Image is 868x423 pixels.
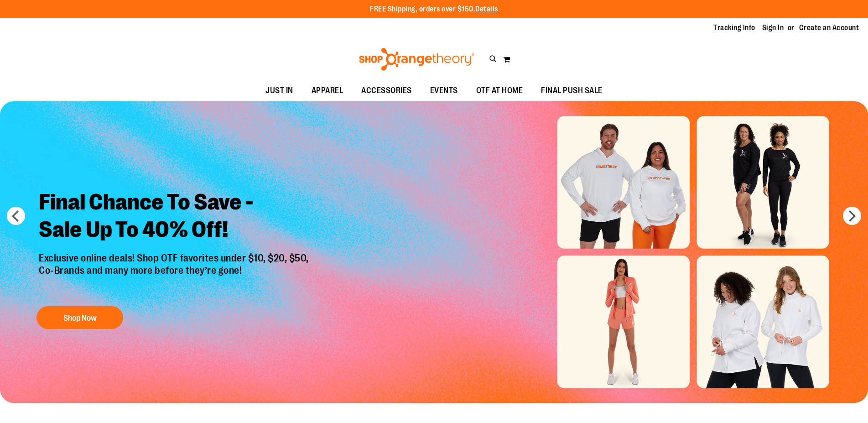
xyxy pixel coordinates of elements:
a: Details [475,5,498,13]
button: next [843,207,861,225]
button: prev [7,207,25,225]
a: Tracking Info [713,23,755,33]
button: Shop Now [36,306,123,329]
span: ACCESSORIES [361,80,412,101]
h2: Final Chance To Save - Sale Up To 40% Off! [32,182,318,252]
span: JUST IN [265,80,293,101]
span: APPAREL [312,80,343,101]
a: JUST IN [256,80,302,101]
a: Final Chance To Save -Sale Up To 40% Off! Exclusive online deals! Shop OTF favorites under $10, $... [32,182,318,334]
img: Shop Orangetheory [358,48,476,71]
p: Exclusive online deals! Shop OTF favorites under $10, $20, $50, Co-Brands and many more before th... [32,252,318,297]
p: FREE Shipping, orders over $150. [370,4,498,15]
span: OTF AT HOME [476,80,523,101]
a: FINAL PUSH SALE [532,80,612,101]
a: Create an Account [799,23,859,33]
a: EVENTS [421,80,467,101]
span: FINAL PUSH SALE [541,80,603,101]
a: Sign In [762,23,784,33]
a: OTF AT HOME [467,80,532,101]
span: EVENTS [430,80,458,101]
a: ACCESSORIES [352,80,421,101]
a: APPAREL [302,80,353,101]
